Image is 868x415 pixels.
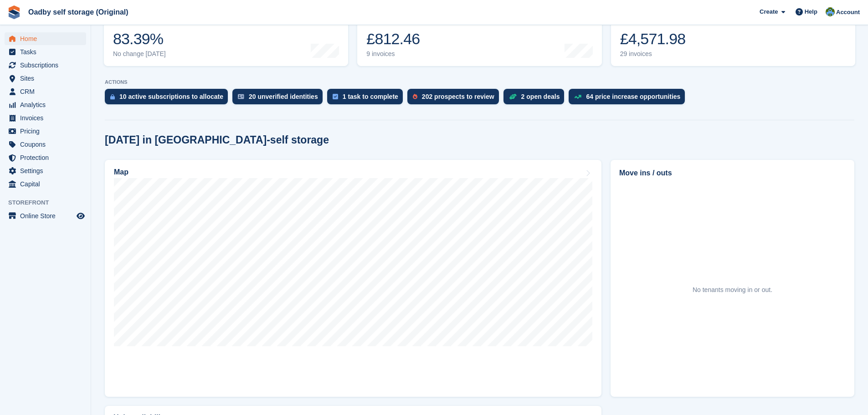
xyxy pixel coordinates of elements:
[110,94,115,100] img: active_subscription_to_allocate_icon-d502201f5373d7db506a760aba3b589e785aa758c864c3986d89f69b8ff3...
[503,89,569,109] a: 2 open deals
[5,178,86,190] a: menu
[20,98,75,111] span: Analytics
[75,210,86,221] a: Preview store
[343,93,398,100] div: 1 task to complete
[113,50,166,58] div: No change [DATE]
[5,138,86,151] a: menu
[20,72,75,85] span: Sites
[105,89,232,109] a: 10 active subscriptions to allocate
[333,94,338,99] img: task-75834270c22a3079a89374b754ae025e5fb1db73e45f91037f5363f120a921f8.svg
[232,89,327,109] a: 20 unverified identities
[574,95,581,99] img: price_increase_opportunities-93ffe204e8149a01c8c9dc8f82e8f89637d9d84a8eef4429ea346261dce0b2c0.svg
[20,125,75,138] span: Pricing
[5,151,86,164] a: menu
[20,164,75,177] span: Settings
[327,89,407,109] a: 1 task to complete
[20,85,75,98] span: CRM
[5,46,86,58] a: menu
[620,50,686,58] div: 29 invoices
[611,8,855,66] a: Awaiting payment £4,571.98 29 invoices
[422,93,494,100] div: 202 prospects to review
[8,198,91,207] span: Storefront
[366,30,434,48] div: £812.46
[105,160,601,397] a: Map
[114,168,128,176] h2: Map
[20,210,75,222] span: Online Store
[826,7,835,16] img: Sanjeave Nagra
[20,151,75,164] span: Protection
[569,89,689,109] a: 64 price increase opportunities
[105,134,329,146] h2: [DATE] in [GEOGRAPHIC_DATA]-self storage
[5,125,86,138] a: menu
[20,46,75,58] span: Tasks
[7,5,21,19] img: stora-icon-8386f47178a22dfd0bd8f6a31ec36ba5ce8667c1dd55bd0f319d3a0aa187defe.svg
[105,79,854,85] p: ACTIONS
[366,50,434,58] div: 9 invoices
[509,93,517,100] img: deal-1b604bf984904fb50ccaf53a9ad4b4a5d6e5aea283cecdc64d6e3604feb123c2.svg
[5,164,86,177] a: menu
[25,5,132,20] a: Oadby self storage (Original)
[586,93,680,100] div: 64 price increase opportunities
[20,178,75,190] span: Capital
[5,85,86,98] a: menu
[20,138,75,151] span: Coupons
[413,94,417,99] img: prospect-51fa495bee0391a8d652442698ab0144808aea92771e9ea1ae160a38d050c398.svg
[5,112,86,124] a: menu
[104,8,348,66] a: Occupancy 83.39% No change [DATE]
[113,30,166,48] div: 83.39%
[238,94,244,99] img: verify_identity-adf6edd0f0f0b5bbfe63781bf79b02c33cf7c696d77639b501bdc392416b5a36.svg
[5,72,86,85] a: menu
[5,98,86,111] a: menu
[693,285,772,295] div: No tenants moving in or out.
[249,93,318,100] div: 20 unverified identities
[760,7,778,16] span: Create
[20,32,75,45] span: Home
[620,30,686,48] div: £4,571.98
[119,93,223,100] div: 10 active subscriptions to allocate
[407,89,503,109] a: 202 prospects to review
[805,7,817,16] span: Help
[20,59,75,72] span: Subscriptions
[20,112,75,124] span: Invoices
[5,32,86,45] a: menu
[5,210,86,222] a: menu
[5,59,86,72] a: menu
[357,8,601,66] a: Month-to-date sales £812.46 9 invoices
[836,8,860,17] span: Account
[521,93,560,100] div: 2 open deals
[619,168,846,179] h2: Move ins / outs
